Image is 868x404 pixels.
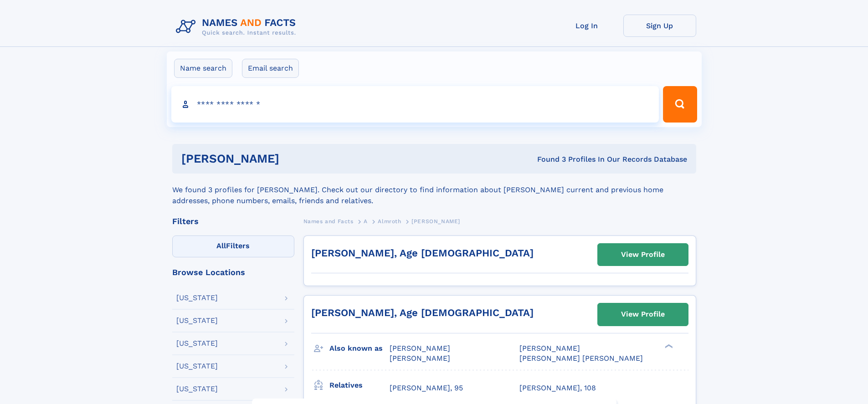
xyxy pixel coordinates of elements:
div: Browse Locations [172,268,294,276]
a: Names and Facts [303,215,354,227]
a: [PERSON_NAME], 108 [519,383,596,393]
a: Log In [550,15,623,37]
label: Email search [242,59,299,78]
span: [PERSON_NAME] [PERSON_NAME] [519,354,643,363]
a: A [364,215,368,227]
span: [PERSON_NAME] [411,218,460,225]
a: View Profile [598,303,688,325]
div: View Profile [621,304,665,325]
span: All [216,241,226,250]
a: [PERSON_NAME], Age [DEMOGRAPHIC_DATA] [311,307,534,318]
a: [PERSON_NAME], Age [DEMOGRAPHIC_DATA] [311,247,534,259]
img: Logo Names and Facts [172,15,303,39]
div: We found 3 profiles for [PERSON_NAME]. Check out our directory to find information about [PERSON_... [172,174,696,206]
div: ❯ [663,343,673,349]
a: Sign Up [623,15,696,37]
div: [US_STATE] [176,363,218,370]
div: View Profile [621,244,665,265]
a: [PERSON_NAME], 95 [390,383,463,393]
button: Search Button [663,86,697,123]
span: [PERSON_NAME] [519,344,580,353]
span: [PERSON_NAME] [390,354,450,363]
a: View Profile [598,244,688,266]
span: A [364,218,368,225]
div: Found 3 Profiles In Our Records Database [408,154,687,164]
span: [PERSON_NAME] [390,344,450,353]
label: Filters [172,235,294,257]
div: [US_STATE] [176,385,218,393]
h3: Relatives [329,378,390,393]
span: Almroth [378,218,401,225]
h3: Also known as [329,341,390,356]
div: [US_STATE] [176,294,218,302]
div: [US_STATE] [176,317,218,324]
input: search input [171,86,659,123]
div: [US_STATE] [176,340,218,347]
h1: [PERSON_NAME] [181,153,408,164]
label: Name search [174,59,232,78]
a: Almroth [378,215,401,227]
div: Filters [172,217,294,225]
